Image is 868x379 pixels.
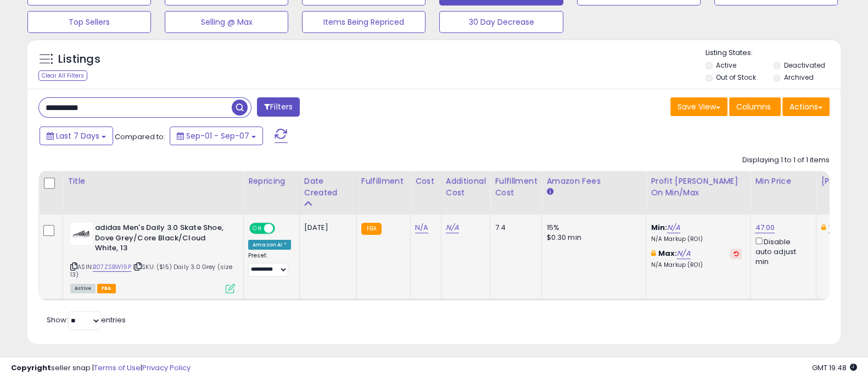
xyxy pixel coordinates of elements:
div: Profit [PERSON_NAME] on Min/Max [651,175,746,199]
div: Displaying 1 to 1 of 1 items [742,155,830,166]
span: | SKU: ($15) Daily 3.0 Grey (size 13) [70,262,233,279]
strong: Copyright [11,362,51,373]
a: 79.99 [828,222,848,233]
span: FBA [97,284,116,293]
div: 15% [546,223,637,233]
small: FBA [361,223,382,235]
button: Last 7 Days [40,127,113,145]
button: 30 Day Decrease [439,11,563,33]
a: N/A [677,248,690,259]
div: Disable auto adjust min [755,235,808,267]
span: OFF [273,224,291,233]
b: adidas Men's Daily 3.0 Skate Shoe, Dove Grey/Core Black/Cloud White, 13 [95,223,228,256]
span: All listings currently available for purchase on Amazon [70,284,96,293]
button: Filters [257,97,300,117]
p: N/A Markup (ROI) [651,235,742,243]
div: Clear All Filters [38,70,87,81]
div: Amazon AI * [248,240,291,250]
b: Min: [651,222,667,233]
th: The percentage added to the cost of goods (COGS) that forms the calculator for Min & Max prices. [646,171,751,215]
a: B07ZSBW19P [93,262,131,272]
a: 47.00 [755,222,775,233]
div: Title [68,175,239,187]
label: Archived [783,73,813,82]
span: Columns [736,101,771,112]
span: ON [250,224,264,233]
p: N/A Markup (ROI) [651,261,742,269]
div: Cost [415,175,436,187]
p: Listing States: [705,48,841,58]
span: Sep-01 - Sep-07 [186,130,249,141]
div: ASIN: [70,223,235,292]
div: Amazon Fees [546,175,641,187]
div: Additional Cost [446,175,486,199]
label: Deactivated [783,61,825,70]
small: Amazon Fees. [546,187,553,197]
a: N/A [667,222,680,233]
div: Fulfillment Cost [495,175,537,199]
div: Date Created [304,175,352,199]
div: Min Price [755,175,811,187]
div: $0.30 min [546,233,637,243]
div: Fulfillment [361,175,406,187]
button: Save View [670,97,727,116]
div: Repricing [248,175,295,187]
button: Sep-01 - Sep-07 [170,127,263,145]
div: Preset: [248,252,291,276]
span: Last 7 Days [56,130,99,141]
a: Privacy Policy [142,362,191,373]
label: Out of Stock [716,73,756,82]
span: Compared to: [115,131,165,142]
a: Terms of Use [94,362,141,373]
a: N/A [415,222,428,233]
div: 7.4 [495,223,533,233]
h5: Listings [58,52,100,67]
button: Selling @ Max [165,11,288,33]
button: Columns [729,97,781,116]
span: 2025-09-15 19:48 GMT [812,362,857,373]
button: Items Being Repriced [302,11,425,33]
button: Top Sellers [27,11,151,33]
a: N/A [446,222,459,233]
img: 31zIqMxfSIL._SL40_.jpg [70,223,92,245]
label: Active [716,61,736,70]
span: Show: entries [47,315,126,325]
button: Actions [782,97,830,116]
b: Max: [658,248,677,259]
div: seller snap | | [11,363,191,373]
div: [DATE] [304,223,348,233]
